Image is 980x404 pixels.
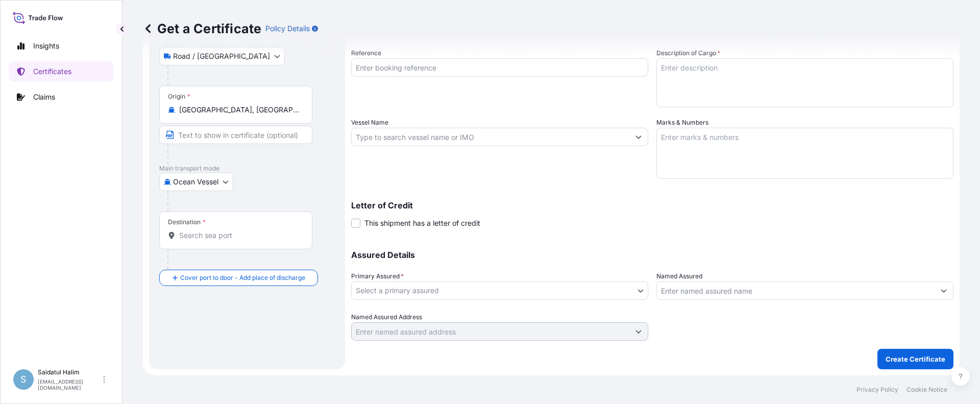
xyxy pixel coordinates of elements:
label: Marks & Numbers [656,117,708,128]
button: Create Certificate [877,349,953,369]
a: Insights [9,36,114,56]
input: Origin [179,105,300,115]
input: Enter booking reference [351,58,648,77]
a: Privacy Policy [856,386,898,394]
p: [EMAIL_ADDRESS][DOMAIN_NAME] [38,378,101,391]
input: Destination [179,230,300,241]
p: Policy Details [265,23,310,34]
p: Insights [33,41,59,51]
a: Certificates [9,61,114,82]
p: Assured Details [351,251,953,259]
div: Destination [168,218,206,226]
span: Primary Assured [351,271,404,281]
input: Assured Name [657,281,935,300]
label: Vessel Name [351,117,388,128]
span: Select a primary assured [356,286,439,296]
span: Cover port to door - Add place of discharge [180,273,305,283]
button: Select transport [159,173,233,191]
button: Show suggestions [629,128,648,146]
label: Named Assured Address [351,312,422,322]
input: Text to appear on certificate [159,126,312,144]
a: Claims [9,87,114,107]
a: Cookie Notice [906,386,947,394]
label: Named Assured [656,271,702,281]
input: Type to search vessel name or IMO [352,128,629,146]
button: Cover port to door - Add place of discharge [159,270,318,286]
span: Ocean Vessel [173,177,218,187]
input: Named Assured Address [352,322,629,341]
p: Main transport mode [159,164,335,173]
p: Letter of Credit [351,201,953,209]
p: Certificates [33,66,71,77]
button: Show suggestions [629,322,648,341]
p: Get a Certificate [143,20,261,37]
p: Claims [33,92,55,102]
button: Show suggestions [935,281,953,300]
div: Origin [168,92,190,101]
span: S [20,374,27,385]
p: Saidatul Halim [38,368,101,376]
button: Select a primary assured [351,281,648,300]
span: This shipment has a letter of credit [364,218,480,228]
p: Create Certificate [886,354,945,364]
